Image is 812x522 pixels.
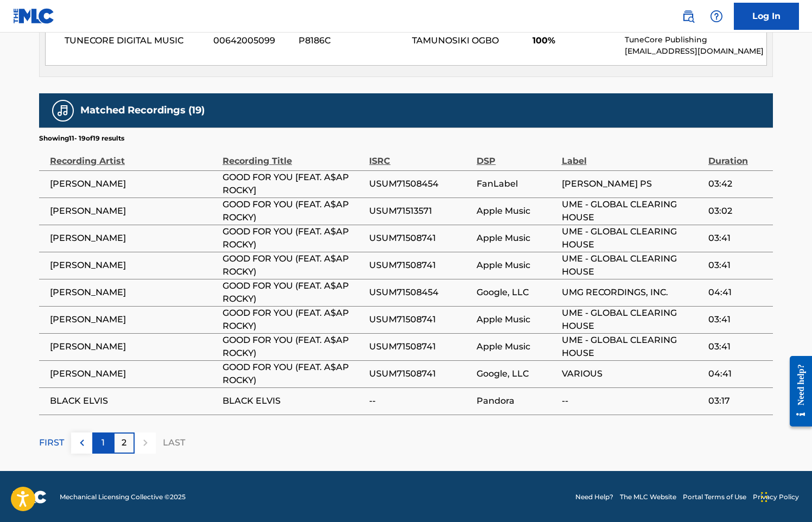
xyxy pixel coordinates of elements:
span: GOOD FOR YOU [FEAT. A$AP ROCKY] [223,171,364,197]
span: 00642005099 [213,34,290,47]
p: LAST [163,436,185,449]
span: UMG RECORDINGS, INC. [562,286,703,299]
div: Recording Artist [50,143,217,168]
span: Google, LLC [477,286,556,299]
span: Apple Music [477,259,556,272]
span: 100% [532,34,617,47]
a: Log In [734,3,799,30]
span: UME - GLOBAL CLEARING HOUSE [562,307,703,333]
span: 03:42 [708,177,767,190]
span: Apple Music [477,232,556,245]
span: USUM71513571 [369,205,471,218]
div: Label [562,143,703,168]
span: GOOD FOR YOU (FEAT. A$AP ROCKY) [223,252,364,278]
img: help [710,10,723,23]
span: UME - GLOBAL CLEARING HOUSE [562,334,703,360]
span: -- [369,394,471,408]
h5: Matched Recordings (19) [80,104,205,117]
span: P8186C [299,34,404,47]
div: Help [706,5,727,27]
p: 1 [101,436,105,449]
span: TAMUNOSIKI OGBO [412,35,499,46]
a: Need Help? [575,492,613,502]
span: Apple Music [477,340,556,353]
div: Duration [708,143,767,168]
span: [PERSON_NAME] [50,286,217,299]
span: Apple Music [477,313,556,326]
span: USUM71508454 [369,177,471,190]
div: ISRC [369,143,471,168]
span: 03:41 [708,259,767,272]
span: USUM71508741 [369,340,471,353]
span: 03:17 [708,394,767,408]
span: GOOD FOR YOU (FEAT. A$AP ROCKY) [223,279,364,305]
a: Public Search [677,5,699,27]
span: 03:41 [708,340,767,353]
span: GOOD FOR YOU (FEAT. A$AP ROCKY) [223,334,364,360]
span: [PERSON_NAME] [50,259,217,272]
span: 03:41 [708,232,767,245]
a: The MLC Website [620,492,676,502]
span: [PERSON_NAME] [50,177,217,190]
img: Matched Recordings [56,104,69,117]
span: [PERSON_NAME] [50,313,217,326]
span: Google, LLC [477,367,556,380]
span: UME - GLOBAL CLEARING HOUSE [562,225,703,251]
span: USUM71508741 [369,259,471,272]
span: BLACK ELVIS [223,394,364,408]
span: USUM71508741 [369,367,471,380]
span: [PERSON_NAME] [50,205,217,218]
span: 03:41 [708,313,767,326]
p: 2 [122,436,126,449]
span: USUM71508454 [369,286,471,299]
img: left [75,436,88,449]
iframe: Resource Center [782,347,812,435]
a: Portal Terms of Use [683,492,746,502]
p: [EMAIL_ADDRESS][DOMAIN_NAME] [625,46,766,57]
span: 03:02 [708,205,767,218]
span: GOOD FOR YOU (FEAT. A$AP ROCKY) [223,198,364,224]
span: Apple Music [477,205,556,218]
p: FIRST [39,436,64,449]
span: Pandora [477,394,556,408]
span: GOOD FOR YOU (FEAT. A$AP ROCKY) [223,225,364,251]
span: BLACK ELVIS [50,394,217,408]
span: UME - GLOBAL CLEARING HOUSE [562,198,703,224]
iframe: Chat Widget [758,470,812,522]
img: search [682,10,695,23]
span: VARIOUS [562,367,703,380]
span: 04:41 [708,367,767,380]
span: USUM71508741 [369,313,471,326]
div: DSP [477,143,556,168]
div: Drag [761,481,767,513]
span: USUM71508741 [369,232,471,245]
div: Recording Title [223,143,364,168]
p: TuneCore Publishing [625,34,766,46]
span: UME - GLOBAL CLEARING HOUSE [562,252,703,278]
span: Mechanical Licensing Collective © 2025 [60,492,186,502]
span: TUNECORE DIGITAL MUSIC [65,34,205,47]
span: FanLabel [477,177,556,190]
span: GOOD FOR YOU (FEAT. A$AP ROCKY) [223,361,364,387]
span: [PERSON_NAME] PS [562,177,703,190]
p: Showing 11 - 19 of 19 results [39,133,124,143]
span: [PERSON_NAME] [50,232,217,245]
img: logo [13,491,47,504]
span: GOOD FOR YOU (FEAT. A$AP ROCKY) [223,307,364,333]
img: MLC Logo [13,8,55,24]
span: -- [562,394,703,408]
span: [PERSON_NAME] [50,367,217,380]
span: [PERSON_NAME] [50,340,217,353]
a: Privacy Policy [753,492,799,502]
span: 04:41 [708,286,767,299]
